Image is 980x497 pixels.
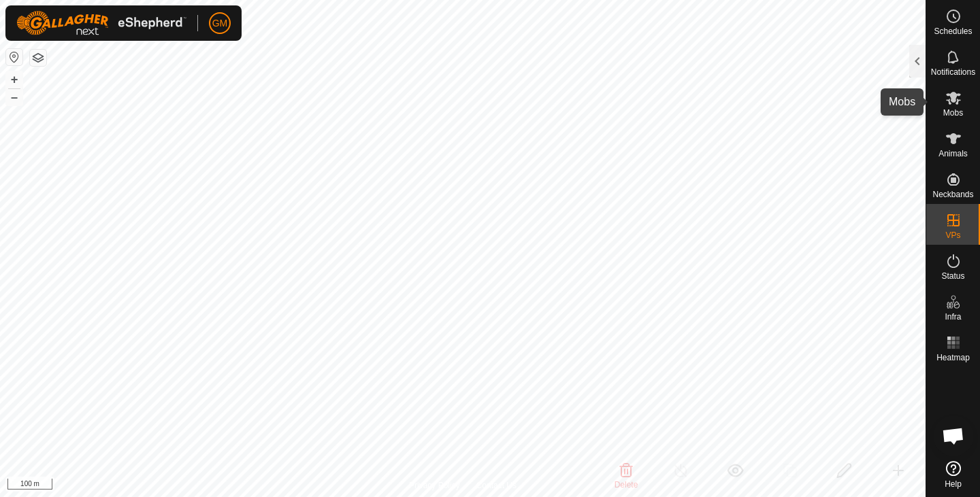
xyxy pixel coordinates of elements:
button: + [6,71,22,88]
span: VPs [945,231,960,239]
span: GM [212,16,228,31]
img: Gallagher Logo [16,11,186,35]
span: Notifications [931,68,975,76]
span: Heatmap [936,354,970,362]
a: Open chat [933,415,974,456]
span: Status [941,272,964,280]
span: Schedules [934,27,972,35]
a: Contact Us [476,479,517,492]
button: – [6,89,22,105]
button: Map Layers [30,50,46,66]
a: Privacy Policy [409,479,460,492]
button: Reset Map [6,49,22,65]
span: Animals [938,150,968,158]
span: Infra [945,313,961,321]
span: Neckbands [932,190,973,199]
span: Help [945,480,962,488]
span: Mobs [943,109,963,117]
a: Help [926,456,980,494]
